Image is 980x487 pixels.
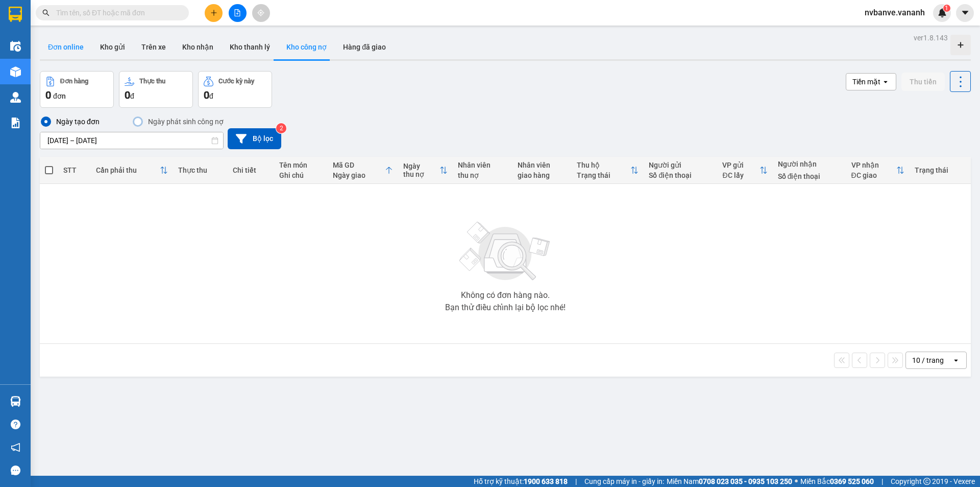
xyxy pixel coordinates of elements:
[575,476,577,487] span: |
[699,477,792,485] strong: 0708 023 035 - 0935 103 250
[53,92,66,100] span: đơn
[11,443,20,452] span: notification
[178,166,223,174] div: Thực thu
[778,160,841,168] div: Người nhận
[914,32,948,43] div: ver 1.8.143
[846,157,910,184] th: Toggle SortBy
[778,172,841,180] div: Số điện thoại
[11,420,20,429] span: question-circle
[458,171,507,179] div: thu nợ
[403,170,439,178] div: thu nợ
[856,6,933,19] span: nvbanve.vananh
[233,166,269,174] div: Chi tiết
[398,157,453,184] th: Toggle SortBy
[458,161,507,169] div: Nhân viên
[881,476,883,487] span: |
[950,35,971,55] div: Tạo kho hàng mới
[881,78,890,86] svg: open
[335,35,394,59] button: Hàng đã giao
[92,35,133,59] button: Kho gửi
[279,171,322,179] div: Ghi chú
[518,171,567,179] div: giao hàng
[851,171,897,179] div: ĐC giao
[795,479,798,483] span: ⚪️
[252,4,270,22] button: aim
[218,78,254,85] div: Cước kỳ này
[445,304,566,312] div: Bạn thử điều chỉnh lại bộ lọc nhé!
[40,132,223,149] input: Select a date range.
[204,89,209,101] span: 0
[584,476,664,487] span: Cung cấp máy in - giấy in:
[830,477,874,485] strong: 0369 525 060
[333,171,385,179] div: Ngày giao
[119,71,193,108] button: Thực thu0đ
[139,78,165,85] div: Thực thu
[10,92,21,103] img: warehouse-icon
[52,115,100,128] div: Ngày tạo đơn
[461,291,550,299] div: Không có đơn hàng nào.
[10,41,21,52] img: warehouse-icon
[649,161,712,169] div: Người gửi
[96,166,160,174] div: Cần phải thu
[279,161,322,169] div: Tên món
[717,157,772,184] th: Toggle SortBy
[11,466,20,475] span: message
[722,171,759,179] div: ĐC lấy
[901,73,945,91] button: Thu tiền
[10,396,21,407] img: warehouse-icon
[40,71,114,108] button: Đơn hàng0đơn
[961,8,970,17] span: caret-down
[912,355,944,365] div: 10 / trang
[956,4,974,22] button: caret-down
[42,9,50,16] span: search
[125,89,130,101] span: 0
[63,166,86,174] div: STT
[91,157,173,184] th: Toggle SortBy
[952,356,960,364] svg: open
[923,478,930,485] span: copyright
[276,123,286,133] sup: 2
[205,4,223,22] button: plus
[234,9,241,16] span: file-add
[667,476,792,487] span: Miền Nam
[45,89,51,101] span: 0
[278,35,335,59] button: Kho công nợ
[518,161,567,169] div: Nhân viên
[915,166,965,174] div: Trạng thái
[474,476,568,487] span: Hỗ trợ kỹ thuật:
[210,9,217,16] span: plus
[524,477,568,485] strong: 1900 633 818
[130,92,134,100] span: đ
[852,77,880,87] div: Tiền mặt
[40,35,92,59] button: Đơn online
[649,171,712,179] div: Số điện thoại
[10,66,21,77] img: warehouse-icon
[60,78,88,85] div: Đơn hàng
[133,35,174,59] button: Trên xe
[943,5,950,12] sup: 1
[851,161,897,169] div: VP nhận
[800,476,874,487] span: Miền Bắc
[228,128,281,149] button: Bộ lọc
[577,171,630,179] div: Trạng thái
[454,216,556,287] img: svg+xml;base64,PHN2ZyBjbGFzcz0ibGlzdC1wbHVnX19zdmciIHhtbG5zPSJodHRwOi8vd3d3LnczLm9yZy8yMDAwL3N2Zy...
[328,157,399,184] th: Toggle SortBy
[174,35,222,59] button: Kho nhận
[945,5,948,12] span: 1
[229,4,247,22] button: file-add
[938,8,947,17] img: icon-new-feature
[572,157,644,184] th: Toggle SortBy
[333,161,385,169] div: Mã GD
[209,92,213,100] span: đ
[257,9,264,16] span: aim
[403,162,439,170] div: Ngày
[222,35,278,59] button: Kho thanh lý
[10,118,21,128] img: solution-icon
[144,115,224,128] div: Ngày phát sinh công nợ
[577,161,630,169] div: Thu hộ
[722,161,759,169] div: VP gửi
[198,71,272,108] button: Cước kỳ này0đ
[9,7,22,22] img: logo-vxr
[56,7,177,18] input: Tìm tên, số ĐT hoặc mã đơn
